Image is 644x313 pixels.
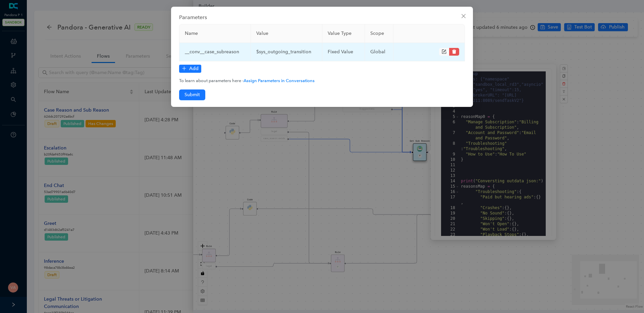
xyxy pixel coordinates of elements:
th: Value [251,24,322,43]
span: form [442,49,446,54]
span: plus [182,66,186,71]
td: __conv__case_subreason [179,43,251,61]
div: fixed Value [328,48,360,56]
button: Close [458,11,469,21]
div: global [370,48,388,56]
span: Add [189,65,199,72]
button: Submit [179,89,205,100]
a: Assign Parameters in Conversations [244,78,315,83]
span: delete [452,49,457,54]
th: Scope [365,24,393,43]
div: To learn about parameters here - [179,77,465,84]
th: Value Type [322,24,365,43]
div: Parameters [179,13,465,21]
td: $sys_outgoing_transition [251,43,322,61]
button: Add [179,65,201,73]
th: Name [179,24,251,43]
span: Submit [184,91,200,99]
span: close [461,13,466,19]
